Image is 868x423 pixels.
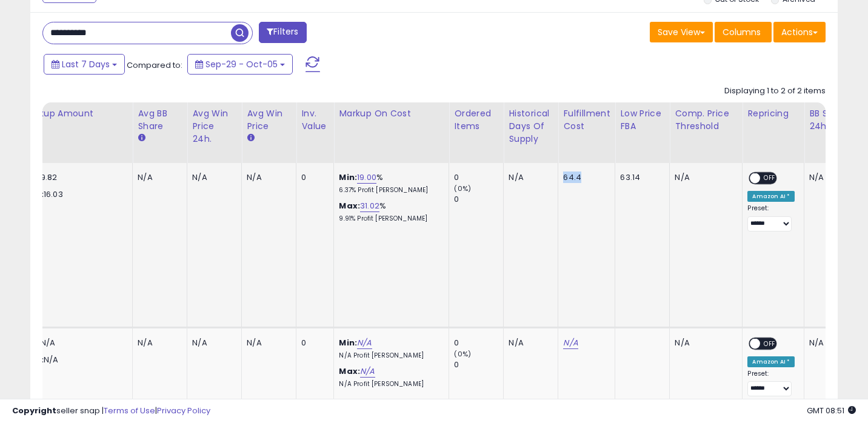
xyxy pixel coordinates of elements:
[192,107,236,145] div: Avg Win Price 24h.
[22,338,123,348] p: N/A
[563,172,606,183] div: 64.4
[747,191,795,202] div: Amazon AI *
[807,405,856,416] span: 2025-10-13 08:51 GMT
[339,215,439,223] p: 9.91% Profit [PERSON_NAME]
[104,405,155,416] a: Terms of Use
[187,54,293,75] button: Sep-29 - Oct-05
[563,337,578,349] a: N/A
[339,201,439,223] div: %
[192,338,232,348] div: N/A
[12,405,210,417] div: seller snap | |
[339,186,439,195] p: 6.37% Profit [PERSON_NAME]
[809,338,849,348] div: N/A
[339,351,439,360] p: N/A Profit [PERSON_NAME]
[22,107,127,120] div: Markup Amount
[339,337,357,348] b: Min:
[301,107,329,133] div: Inv. value
[747,107,799,120] div: Repricing
[747,204,795,231] div: Preset:
[675,172,733,183] div: N/A
[301,172,324,183] div: 0
[339,172,357,183] b: Min:
[247,107,291,133] div: Avg Win Price
[247,172,287,183] div: N/A
[301,338,324,348] div: 0
[454,172,503,183] div: 0
[22,189,123,200] p: 16.03
[339,380,439,388] p: N/A Profit [PERSON_NAME]
[747,370,795,397] div: Preset:
[44,54,125,75] button: Last 7 Days
[723,26,761,38] span: Columns
[675,107,737,133] div: Comp. Price Threshold
[454,194,503,205] div: 0
[138,338,178,348] div: N/A
[454,338,503,348] div: 0
[509,172,549,183] div: N/A
[339,107,444,120] div: Markup on Cost
[205,58,278,70] span: Sep-29 - Oct-05
[339,172,439,195] div: %
[357,172,376,184] a: 19.00
[675,338,733,348] div: N/A
[650,22,713,42] button: Save View
[724,85,826,97] div: Displaying 1 to 2 of 2 items
[761,173,780,184] span: OFF
[454,184,471,193] small: (0%)
[62,58,110,70] span: Last 7 Days
[192,172,232,183] div: N/A
[138,107,182,133] div: Avg BB Share
[454,107,498,133] div: Ordered Items
[620,107,664,133] div: Low Price FBA
[809,172,849,183] div: N/A
[454,349,471,359] small: (0%)
[127,59,182,71] span: Compared to:
[509,107,553,145] div: Historical Days Of Supply
[339,200,360,211] b: Max:
[138,172,178,183] div: N/A
[12,405,56,416] strong: Copyright
[339,365,360,377] b: Max:
[247,338,287,348] div: N/A
[509,338,549,348] div: N/A
[357,337,372,349] a: N/A
[138,133,145,144] small: Avg BB Share.
[809,107,853,133] div: BB Share 24h.
[747,356,795,367] div: Amazon AI *
[247,133,254,144] small: Avg Win Price.
[563,107,610,133] div: Fulfillment Cost
[715,22,772,42] button: Columns
[259,22,306,43] button: Filters
[22,355,123,365] p: N/A
[761,338,780,348] span: OFF
[620,172,660,183] div: 63.14
[22,172,123,183] p: 9.82
[454,359,503,370] div: 0
[360,365,375,378] a: N/A
[334,102,449,163] th: The percentage added to the cost of goods (COGS) that forms the calculator for Min & Max prices.
[157,405,210,416] a: Privacy Policy
[773,22,826,42] button: Actions
[360,200,379,212] a: 31.02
